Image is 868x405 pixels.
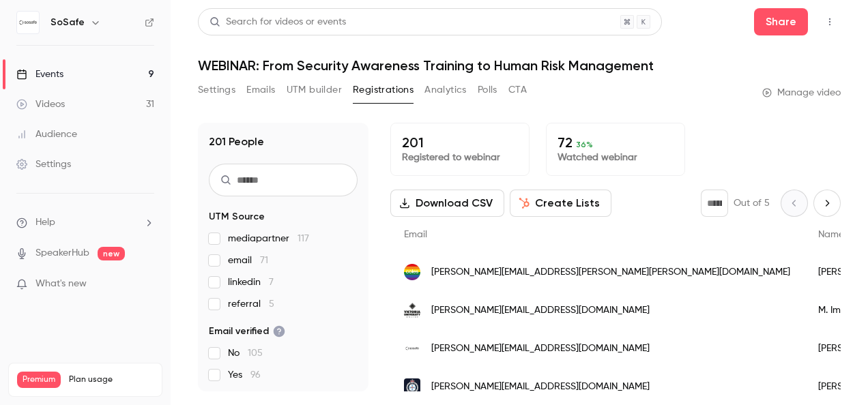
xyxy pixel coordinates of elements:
[353,79,414,101] button: Registrations
[510,190,611,217] button: Create Lists
[424,79,467,101] button: Analytics
[228,275,274,289] span: linkedin
[431,303,650,318] span: [PERSON_NAME][EMAIL_ADDRESS][DOMAIN_NAME]
[431,265,790,280] span: [PERSON_NAME][EMAIL_ADDRESS][PERSON_NAME][PERSON_NAME][DOMAIN_NAME]
[734,196,770,210] p: Out of 5
[404,230,427,239] span: Email
[762,86,841,100] a: Manage video
[478,79,497,101] button: Polls
[298,234,309,243] span: 117
[287,79,342,101] button: UTM builder
[390,190,504,217] button: Download CSV
[228,297,274,311] span: referral
[16,67,63,81] div: Events
[35,246,89,260] a: SpeakerHub
[813,190,841,217] button: Next page
[98,247,125,260] span: new
[50,16,85,29] h6: SoSafe
[35,277,87,291] span: What's new
[209,210,265,224] span: UTM Source
[246,79,275,101] button: Emails
[404,340,420,357] img: sosafe.de
[431,342,650,356] span: [PERSON_NAME][EMAIL_ADDRESS][DOMAIN_NAME]
[431,380,650,394] span: [PERSON_NAME][EMAIL_ADDRESS][DOMAIN_NAME]
[198,79,235,101] button: Settings
[508,79,527,101] button: CTA
[269,299,274,309] span: 5
[576,140,593,149] span: 36 %
[558,134,674,151] p: 72
[248,348,263,358] span: 105
[209,15,346,29] div: Search for videos or events
[250,370,261,380] span: 96
[404,264,420,280] img: coles.com.au
[16,97,65,111] div: Videos
[17,12,39,33] img: SoSafe
[228,346,263,360] span: No
[228,254,268,267] span: email
[228,232,309,245] span: mediapartner
[404,302,420,318] img: vu.edu.au
[16,127,77,141] div: Audience
[402,134,518,151] p: 201
[17,372,61,388] span: Premium
[754,8,808,35] button: Share
[209,134,264,150] h1: 201 People
[69,374,154,385] span: Plan usage
[558,151,674,164] p: Watched webinar
[228,368,261,382] span: Yes
[16,157,71,171] div: Settings
[138,278,154,290] iframe: Noticeable Trigger
[35,215,55,230] span: Help
[404,378,420,395] img: corrections.qld.gov.au
[269,277,274,287] span: 7
[818,230,844,239] span: Name
[16,215,154,230] li: help-dropdown-opener
[209,325,285,338] span: Email verified
[402,151,518,164] p: Registered to webinar
[198,57,841,74] h1: WEBINAR: From Security Awareness Training to Human Risk Management
[260,256,268,265] span: 71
